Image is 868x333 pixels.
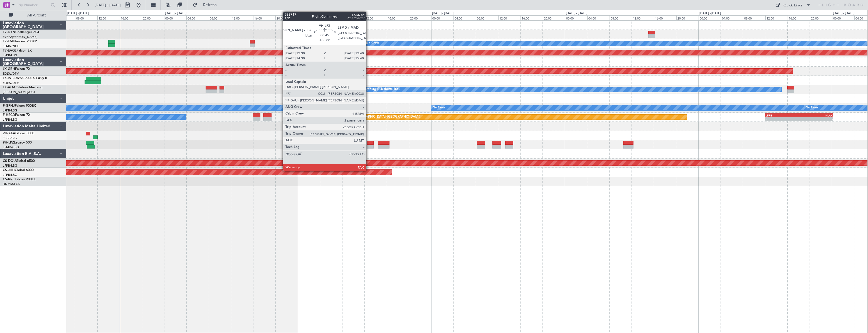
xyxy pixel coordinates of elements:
[6,11,60,20] button: All Aircraft
[806,104,818,112] div: No Crew
[198,3,222,7] span: Refresh
[3,40,37,43] a: T7-EMIHawker 900XP
[3,178,15,181] span: CS-RRC
[3,53,17,57] a: LFPB/LBG
[832,15,854,20] div: 00:00
[3,77,47,80] a: LX-INBFalcon 900EX EASy II
[3,132,34,135] a: 9H-YAAGlobal 5000
[3,67,30,71] a: LX-GBHFalcon 7X
[231,15,253,20] div: 12:00
[298,15,320,20] div: 00:00
[14,13,59,17] span: All Aircraft
[3,49,32,52] a: T7-EAGLFalcon 8X
[3,49,16,52] span: T7-EAGL
[97,15,120,20] div: 12:00
[332,113,420,121] div: Planned Maint [GEOGRAPHIC_DATA] ([GEOGRAPHIC_DATA])
[799,114,833,117] div: KLAX
[366,39,379,48] div: No Crew
[3,113,15,117] span: F-HECD
[364,15,387,20] div: 12:00
[95,3,121,8] span: [DATE] - [DATE]
[3,72,19,76] a: EDLW/DTM
[3,136,18,140] a: FCBB/BZV
[521,15,543,20] div: 16:00
[3,108,17,113] a: LFPB/LBG
[3,178,36,181] a: CS-RRCFalcon 900LX
[676,15,699,20] div: 20:00
[320,15,342,20] div: 04:00
[433,104,445,112] div: No Crew
[772,1,813,9] button: Quick Links
[209,15,231,20] div: 08:00
[654,15,676,20] div: 16:00
[587,15,610,20] div: 04:00
[788,15,810,20] div: 16:00
[3,173,17,177] a: LFPB/LBG
[3,67,15,71] span: LX-GBH
[453,15,476,20] div: 04:00
[766,114,799,117] div: LFPB
[120,15,142,20] div: 16:00
[253,15,275,20] div: 16:00
[387,15,409,20] div: 16:00
[3,113,30,117] a: F-HECDFalcon 7X
[699,11,721,16] div: [DATE] - [DATE]
[75,15,97,20] div: 08:00
[3,159,35,163] a: CS-DOUGlobal 6500
[543,15,565,20] div: 20:00
[190,1,223,9] button: Refresh
[799,117,833,121] div: -
[431,15,453,20] div: 00:00
[476,15,498,20] div: 08:00
[3,164,17,168] a: LFPB/LBG
[699,15,721,20] div: 00:00
[498,15,521,20] div: 12:00
[765,15,788,20] div: 12:00
[3,169,15,172] span: CS-JHH
[3,31,15,34] span: T7-DYN
[3,44,19,48] a: LFMN/NCE
[766,117,799,121] div: -
[743,15,765,20] div: 08:00
[610,15,632,20] div: 08:00
[3,159,16,163] span: CS-DOU
[3,132,15,135] span: 9H-YAA
[833,11,854,16] div: [DATE] - [DATE]
[3,104,36,108] a: F-GPNJFalcon 900EX
[3,90,36,94] a: [PERSON_NAME]/QSA
[3,118,17,122] a: LFPB/LBG
[17,1,49,9] input: Trip Number
[632,15,654,20] div: 12:00
[409,15,431,20] div: 20:00
[3,145,19,149] a: LFMD/CEQ
[3,86,16,89] span: LX-AOA
[3,31,39,34] a: T7-DYNChallenger 604
[342,15,364,20] div: 08:00
[3,35,37,39] a: EVRA/[PERSON_NAME]
[67,11,89,16] div: [DATE] - [DATE]
[142,15,164,20] div: 20:00
[810,15,832,20] div: 20:00
[783,3,802,8] div: Quick Links
[565,15,587,20] div: 00:00
[164,15,186,20] div: 00:00
[349,85,400,94] div: No Crew Hamburg (Fuhlsbuttel Intl)
[3,169,34,172] a: CS-JHHGlobal 6000
[3,141,14,144] span: 9H-LPZ
[3,77,14,80] span: LX-INB
[566,11,587,16] div: [DATE] - [DATE]
[3,81,19,85] a: EDLW/DTM
[186,15,209,20] div: 04:00
[275,15,298,20] div: 20:00
[299,11,320,16] div: [DATE] - [DATE]
[721,15,743,20] div: 04:00
[432,11,453,16] div: [DATE] - [DATE]
[165,11,186,16] div: [DATE] - [DATE]
[3,104,15,108] span: F-GPNJ
[3,141,32,144] a: 9H-LPZLegacy 500
[3,86,43,89] a: LX-AOACitation Mustang
[3,182,20,186] a: DNMM/LOS
[3,40,14,43] span: T7-EMI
